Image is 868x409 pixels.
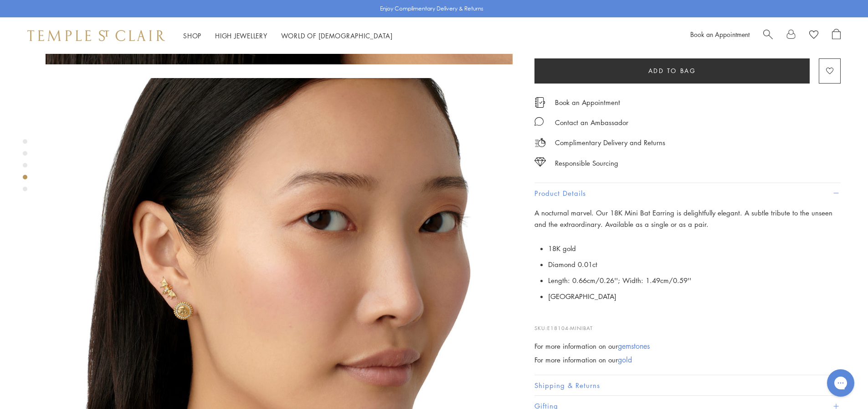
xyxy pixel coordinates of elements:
[648,66,696,76] span: Add to bag
[555,97,620,107] a: Book an Appointment
[183,31,201,40] a: ShopShop
[534,58,810,84] button: Add to bag
[281,31,393,40] a: World of [DEMOGRAPHIC_DATA]World of [DEMOGRAPHIC_DATA]
[215,31,267,40] a: High JewelleryHigh Jewellery
[380,4,483,13] p: Enjoy Complimentary Delivery & Returns
[534,157,546,167] img: icon_sourcing.svg
[534,183,841,204] button: Product Details
[547,325,593,331] span: E18104-MINIBAT
[534,341,841,352] div: For more information on our
[27,30,165,41] img: Temple St. Clair
[23,137,27,199] div: Product gallery navigation
[822,366,859,400] iframe: Gorgias live chat messenger
[548,257,841,273] li: Diamond 0.01ct
[618,355,632,365] a: gold
[534,315,841,332] p: SKU:
[555,157,618,169] div: Responsible Sourcing
[763,29,773,42] a: Search
[534,375,841,396] button: Shipping & Returns
[555,117,628,128] div: Contact an Ambassador
[548,288,841,304] li: [GEOGRAPHIC_DATA]
[534,117,544,126] img: MessageIcon-01_2.svg
[832,29,841,42] a: Open Shopping Bag
[534,97,545,108] img: icon_appointment.svg
[534,137,546,148] img: icon_delivery.svg
[555,137,665,148] p: Complimentary Delivery and Returns
[183,30,393,42] nav: Main navigation
[690,30,750,39] a: Book an Appointment
[534,354,841,366] div: For more information on our
[548,241,841,257] li: 18K gold
[809,29,818,42] a: View Wishlist
[548,273,841,288] li: Length: 0.66cm/0.26''; Width: 1.49cm/0.59''
[618,341,650,351] a: gemstones
[534,208,832,229] span: A nocturnal marvel. Our 18K Mini Bat Earring is delightfully elegant. A subtle tribute to the uns...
